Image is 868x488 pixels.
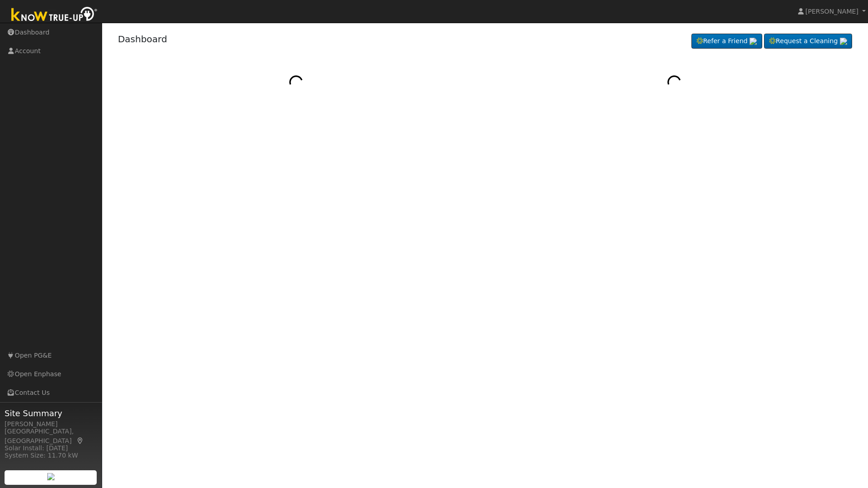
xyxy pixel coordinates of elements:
[805,8,858,15] span: [PERSON_NAME]
[764,34,852,49] a: Request a Cleaning
[76,437,84,444] a: Map
[7,5,102,25] img: Know True-Up
[691,34,762,49] a: Refer a Friend
[118,34,168,45] a: Dashboard
[840,38,847,45] img: retrieve
[5,419,97,429] div: [PERSON_NAME]
[47,473,54,480] img: retrieve
[5,427,97,446] div: [GEOGRAPHIC_DATA], [GEOGRAPHIC_DATA]
[5,443,97,453] div: Solar Install: [DATE]
[5,407,97,419] span: Site Summary
[5,451,97,460] div: System Size: 11.70 kW
[750,38,757,45] img: retrieve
